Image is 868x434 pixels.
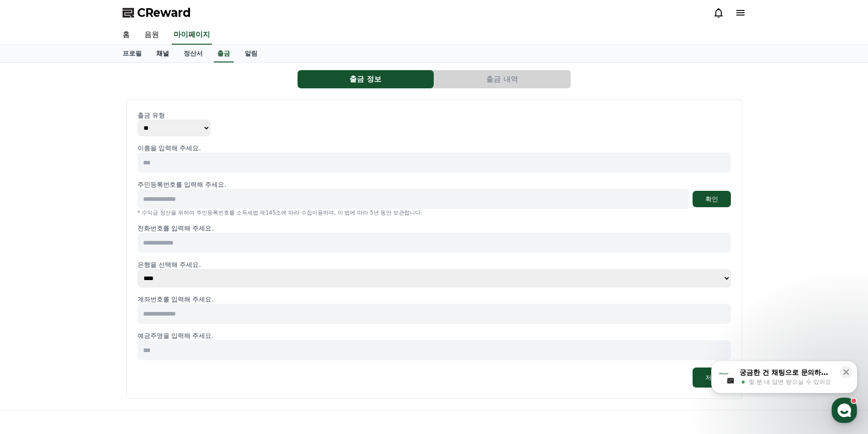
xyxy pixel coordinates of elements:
[29,302,34,310] span: 홈
[60,289,118,311] a: 대화
[123,5,191,20] a: CReward
[137,5,191,20] span: CReward
[138,111,731,120] p: 출금 유형
[149,45,176,62] a: 채널
[138,180,226,189] p: 주민등록번호를 입력해 주세요.
[138,209,731,216] p: * 수익금 정산을 위하여 주민등록번호를 소득세법 제145조에 따라 수집이용하며, 이 법에 따라 5년 동안 보관합니다.
[138,331,731,340] p: 예금주명을 입력해 주세요.
[693,191,731,207] button: 확인
[118,289,175,311] a: 설정
[141,302,152,310] span: 설정
[693,368,731,388] button: 저장
[214,45,234,62] a: 출금
[172,26,212,45] a: 마이페이지
[137,26,166,45] a: 음원
[298,70,434,88] button: 출금 정보
[83,303,94,310] span: 대화
[138,143,731,153] p: 이름을 입력해 주세요.
[138,260,731,269] p: 은행을 선택해 주세요.
[138,295,731,304] p: 계좌번호를 입력해 주세요.
[434,70,570,88] button: 출금 내역
[138,224,731,233] p: 전화번호를 입력해 주세요.
[3,289,60,311] a: 홈
[237,45,265,62] a: 알림
[115,45,149,62] a: 프로필
[115,26,137,45] a: 홈
[176,45,210,62] a: 정산서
